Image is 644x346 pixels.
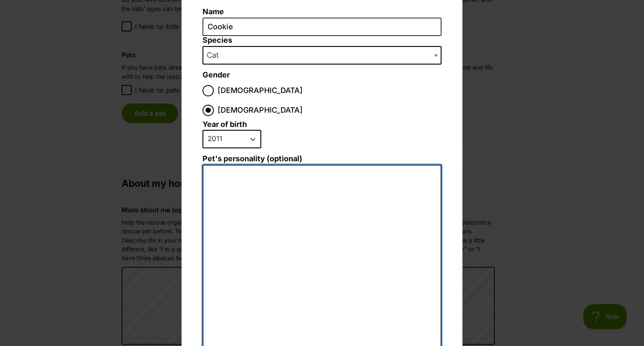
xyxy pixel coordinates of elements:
label: Pet's personality (optional) [203,155,441,163]
a: ad [0,0,6,6]
a: Japanese Use This Trick For [MEDICAL_DATA] (It’s Genius!) Gesundes LebenOPEN [0,0,305,37]
span: [DEMOGRAPHIC_DATA] [218,85,303,96]
label: Species [203,36,441,45]
span: [DEMOGRAPHIC_DATA] [218,105,303,116]
span: Cat [203,49,227,61]
label: Gender [203,71,230,80]
div: OPEN [275,16,292,23]
span: Japanese Use This Trick For [MEDICAL_DATA] (It’s Genius!) [74,5,244,25]
label: Year of birth [203,120,247,129]
span: Cat [203,46,441,65]
img: Japanese Use This Trick For Sleep Apnea (It’s Genius!) [0,0,63,37]
label: Name [203,8,441,16]
span: Gesundes Leben [74,27,230,32]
